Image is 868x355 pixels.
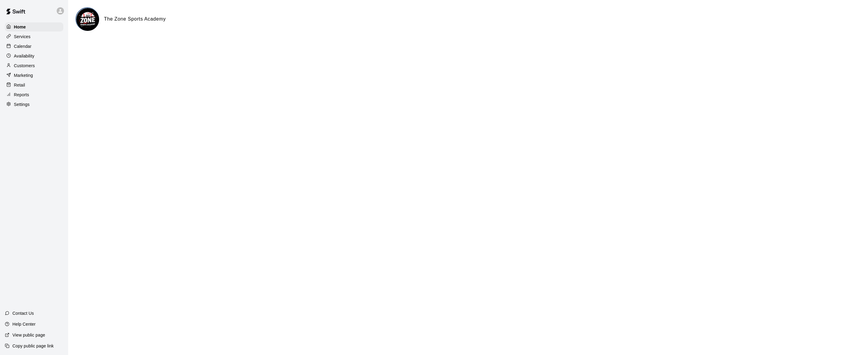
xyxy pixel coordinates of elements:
[14,72,33,78] p: Marketing
[5,42,63,51] a: Calendar
[14,43,32,49] p: Calendar
[14,101,30,107] p: Settings
[12,343,54,349] p: Copy public page link
[76,8,99,31] img: The Zone Sports Academy logo
[14,53,35,59] p: Availability
[14,34,31,40] p: Services
[12,321,35,327] p: Help Center
[14,24,26,30] p: Home
[12,332,45,338] p: View public page
[5,100,63,109] a: Settings
[12,310,34,316] p: Contact Us
[14,63,35,69] p: Customers
[5,22,63,31] a: Home
[5,51,63,61] a: Availability
[14,82,25,88] p: Retail
[5,90,63,99] a: Reports
[5,32,63,41] a: Services
[5,71,63,80] a: Marketing
[5,61,63,70] a: Customers
[14,92,29,98] p: Reports
[104,15,166,23] h6: The Zone Sports Academy
[5,81,63,90] a: Retail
